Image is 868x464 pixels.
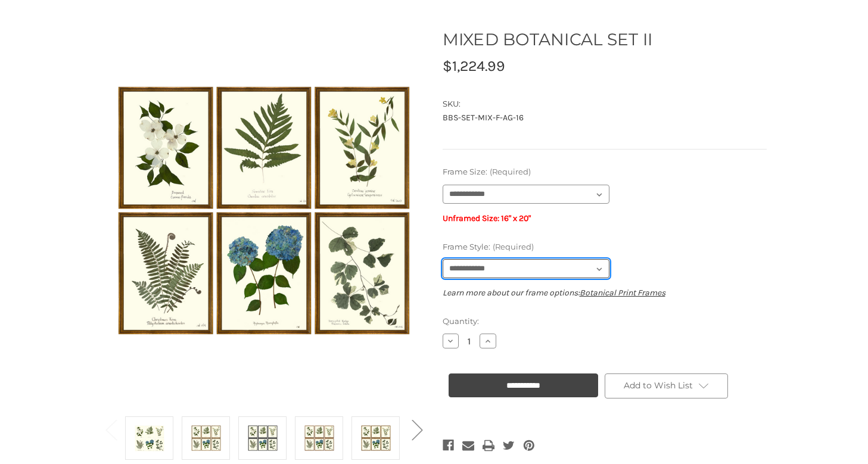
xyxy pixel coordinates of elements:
[443,212,767,225] p: Unframed Size: 16" x 20"
[115,14,413,407] img: Unframed
[605,373,729,398] a: Add to Wish List
[580,288,665,298] a: Botanical Print Frames
[483,437,494,454] a: Print
[624,380,693,391] span: Add to Wish List
[191,418,221,458] img: Antique Gold Frame
[490,167,531,176] small: (Required)
[443,27,767,52] h1: MIXED BOTANICAL SET II
[105,448,116,449] span: Go to slide 2 of 2
[304,418,334,458] img: Burlewood Frame
[443,316,767,328] label: Quantity:
[493,242,534,251] small: (Required)
[443,57,505,74] span: $1,224.99
[443,98,764,110] dt: SKU:
[443,166,767,178] label: Frame Size:
[248,418,278,458] img: Black Frame
[361,418,391,458] img: Gold Bamboo Frame
[443,241,767,253] label: Frame Style:
[412,448,422,449] span: Go to slide 2 of 2
[443,287,767,299] p: Learn more about our frame options:
[405,411,429,447] button: Go to slide 2 of 2
[443,111,767,124] dd: BBS-SET-MIX-F-AG-16
[135,418,164,458] img: Unframed
[99,411,123,447] button: Go to slide 2 of 2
